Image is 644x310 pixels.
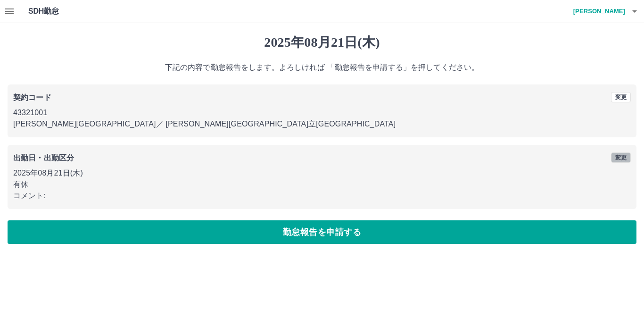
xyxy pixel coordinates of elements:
p: コメント: [13,190,631,201]
p: 有休 [13,179,631,190]
b: 出勤日・出勤区分 [13,154,74,162]
p: [PERSON_NAME][GEOGRAPHIC_DATA] ／ [PERSON_NAME][GEOGRAPHIC_DATA]立[GEOGRAPHIC_DATA] [13,118,631,130]
p: 43321001 [13,107,631,118]
h1: 2025年08月21日(木) [8,34,636,50]
b: 契約コード [13,93,51,101]
button: 変更 [611,152,631,163]
button: 変更 [611,92,631,102]
p: 下記の内容で勤怠報告をします。よろしければ 「勤怠報告を申請する」を押してください。 [8,62,636,73]
button: 勤怠報告を申請する [8,220,636,244]
p: 2025年08月21日(木) [13,168,631,179]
